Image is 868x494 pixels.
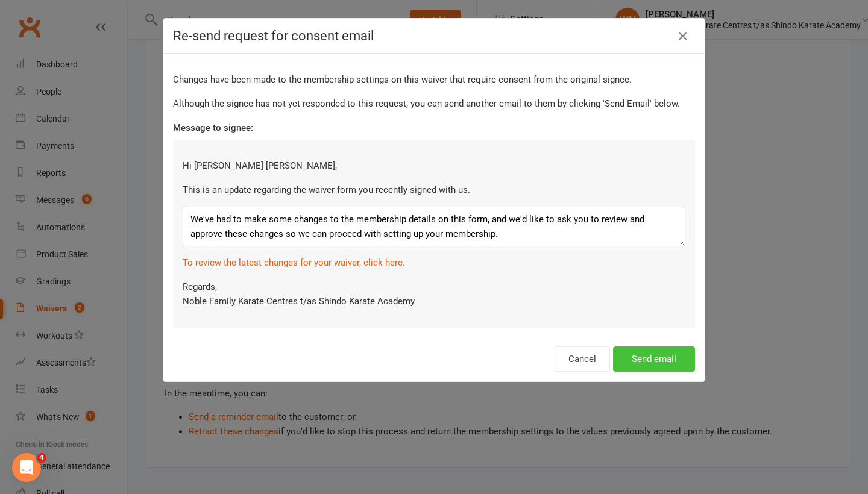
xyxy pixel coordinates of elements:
p: Changes have been made to the membership settings on this waiver that require consent from the or... [173,72,695,87]
p: Although the signee has not yet responded to this request, you can send another email to them by ... [173,96,695,111]
button: Close [673,27,693,46]
button: Cancel [555,346,610,372]
iframe: Intercom live chat [12,453,41,482]
button: Send email [613,346,695,372]
h4: Re-send request for consent email [173,28,695,43]
p: Regards, Noble Family Karate Centres t/as Shindo Karate Academy [183,280,685,308]
p: This is an update regarding the waiver form you recently signed with us. [183,183,685,197]
a: To review the latest changes for your waiver, click here. [183,257,405,268]
p: Hi [PERSON_NAME] [PERSON_NAME], [183,158,685,173]
span: 4 [37,453,46,463]
label: Message to signee: [173,120,253,135]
